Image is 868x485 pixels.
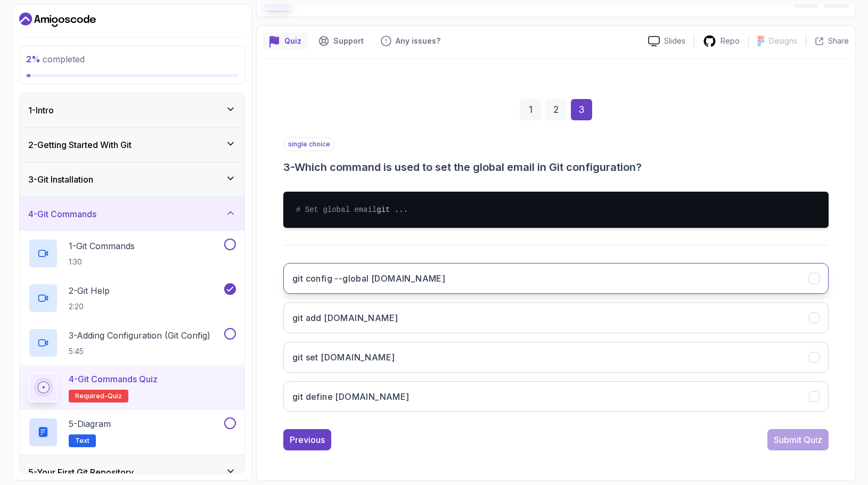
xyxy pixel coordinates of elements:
button: 4-Git Commands [20,197,244,231]
pre: git ... [283,192,829,228]
h3: 3 - Git Installation [28,173,93,186]
h3: 5 - Your First Git Repository [28,466,134,479]
p: Quiz [284,36,301,46]
h3: 1 - Intro [28,104,54,117]
button: git add user.email [283,302,829,333]
button: 4-Git Commands QuizRequired-quiz [28,373,236,402]
h3: git config --global [DOMAIN_NAME] [292,272,445,285]
button: 5-DiagramText [28,417,236,447]
p: 5 - Diagram [69,417,111,430]
p: Any issues? [396,36,440,46]
div: 3 [571,99,592,120]
p: 4 - Git Commands Quiz [69,373,158,385]
span: 2 % [26,54,40,64]
button: 3-Git Installation [20,162,244,196]
a: Repo [694,35,748,48]
span: # Set global email [296,205,376,214]
p: Repo [720,36,740,46]
span: Required- [75,392,108,400]
span: completed [26,54,85,64]
button: Previous [283,429,331,450]
button: Share [806,36,849,46]
div: Previous [290,433,325,446]
a: Dashboard [19,11,96,28]
p: Designs [769,36,797,46]
button: git set user.email [283,342,829,373]
h3: 2 - Getting Started With Git [28,138,132,151]
h3: 4 - Git Commands [28,208,96,220]
button: git config --global user.email [283,263,829,294]
h3: git add [DOMAIN_NAME] [292,311,398,324]
button: Feedback button [374,32,447,50]
p: single choice [283,137,335,151]
p: 1:30 [69,257,135,267]
p: Support [333,36,364,46]
a: Slides [640,36,694,47]
p: Slides [664,36,685,46]
p: 3 - Adding Configuration (Git Config) [69,329,210,342]
button: 2-Git Help2:20 [28,283,236,313]
button: Submit Quiz [767,429,829,450]
p: 1 - Git Commands [69,240,135,252]
span: quiz [108,392,122,400]
button: quiz button [263,32,308,50]
button: Support button [312,32,370,50]
button: 3-Adding Configuration (Git Config)5:45 [28,328,236,358]
p: 2 - Git Help [69,284,110,297]
p: Share [828,36,849,46]
h3: git set [DOMAIN_NAME] [292,351,395,364]
button: git define user.email [283,381,829,412]
p: 2:20 [69,301,110,312]
div: Submit Quiz [774,433,822,446]
button: 2-Getting Started With Git [20,128,244,162]
div: 2 [545,99,567,120]
span: Text [75,437,89,445]
div: 1 [520,99,541,120]
button: 1-Git Commands1:30 [28,239,236,268]
button: 1-Intro [20,93,244,127]
h3: 3 - Which command is used to set the global email in Git configuration? [283,160,829,175]
h3: git define [DOMAIN_NAME] [292,390,410,403]
p: 5:45 [69,346,210,357]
